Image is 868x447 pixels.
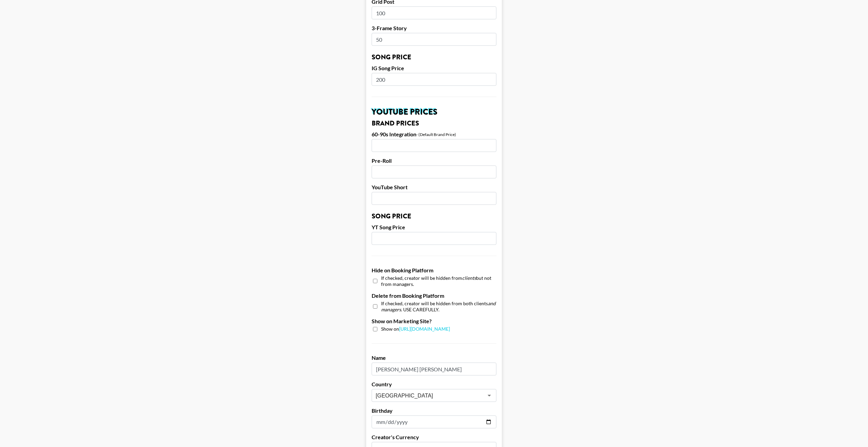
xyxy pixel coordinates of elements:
[372,292,496,299] label: Delete from Booking Platform
[372,318,496,325] label: Show on Marketing Site?
[462,275,476,281] em: clients
[372,267,496,274] label: Hide on Booking Platform
[372,184,496,191] label: YouTube Short
[372,434,496,441] label: Creator's Currency
[381,300,496,312] em: and managers
[399,326,450,332] a: [URL][DOMAIN_NAME]
[372,108,496,116] h2: YouTube Prices
[381,300,496,312] span: If checked, creator will be hidden from both clients . USE CAREFULLY.
[372,25,496,32] label: 3-Frame Story
[372,54,496,61] h3: Song Price
[416,132,456,137] div: - (Default Brand Price)
[372,213,496,220] h3: Song Price
[381,275,496,287] span: If checked, creator will be hidden from but not from managers.
[485,391,494,400] button: Open
[372,407,496,414] label: Birthday
[372,381,496,388] label: Country
[381,326,450,332] span: Show on
[372,224,496,231] label: YT Song Price
[372,157,496,164] label: Pre-Roll
[372,120,496,127] h3: Brand Prices
[372,65,496,72] label: IG Song Price
[372,131,416,138] label: 60-90s Integration
[372,354,496,361] label: Name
